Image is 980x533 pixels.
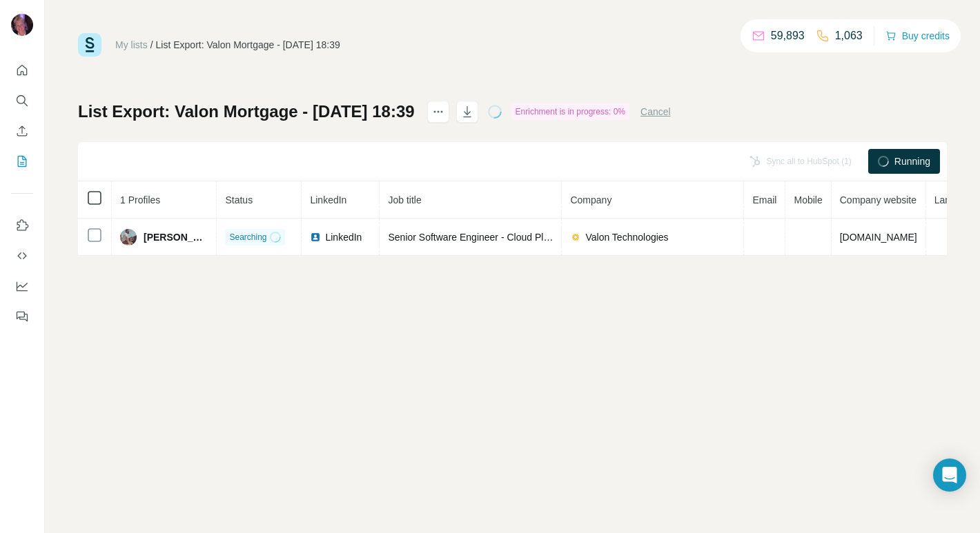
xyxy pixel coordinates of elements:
span: Job title [388,194,421,205]
span: [DOMAIN_NAME] [840,232,917,243]
button: Dashboard [11,274,33,299]
img: Surfe Logo [78,33,101,57]
button: Cancel [640,105,671,119]
img: Avatar [120,229,137,245]
button: My lists [11,149,33,174]
span: Status [225,194,253,205]
span: [PERSON_NAME] [144,230,208,244]
span: Company website [840,194,917,205]
span: Mobile [794,194,822,205]
span: Email [752,194,776,205]
div: Open Intercom Messenger [933,459,966,492]
span: 1 Profiles [120,194,160,205]
p: 59,893 [771,28,805,44]
span: LinkedIn [310,194,346,205]
h1: List Export: Valon Mortgage - [DATE] 18:39 [78,101,415,123]
button: Quick start [11,58,33,83]
span: Senior Software Engineer - Cloud Platform [388,232,571,243]
img: LinkedIn logo [310,232,321,243]
span: Running [894,154,930,168]
div: Enrichment is in progress: 0% [511,103,629,120]
div: List Export: Valon Mortgage - [DATE] 18:39 [156,38,340,52]
button: Buy credits [885,26,950,46]
span: LinkedIn [325,230,362,244]
img: Avatar [11,14,33,36]
button: Use Surfe on LinkedIn [11,213,33,238]
span: Company [570,194,611,205]
span: Landline [934,194,971,205]
p: 1,063 [835,28,863,44]
button: Feedback [11,304,33,329]
span: Valon Technologies [585,230,668,244]
a: My lists [115,39,148,50]
span: Searching [229,231,266,243]
li: / [150,38,153,52]
button: actions [427,101,449,123]
button: Search [11,88,33,113]
button: Use Surfe API [11,243,33,268]
button: Enrich CSV [11,119,33,143]
img: company-logo [570,232,581,243]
